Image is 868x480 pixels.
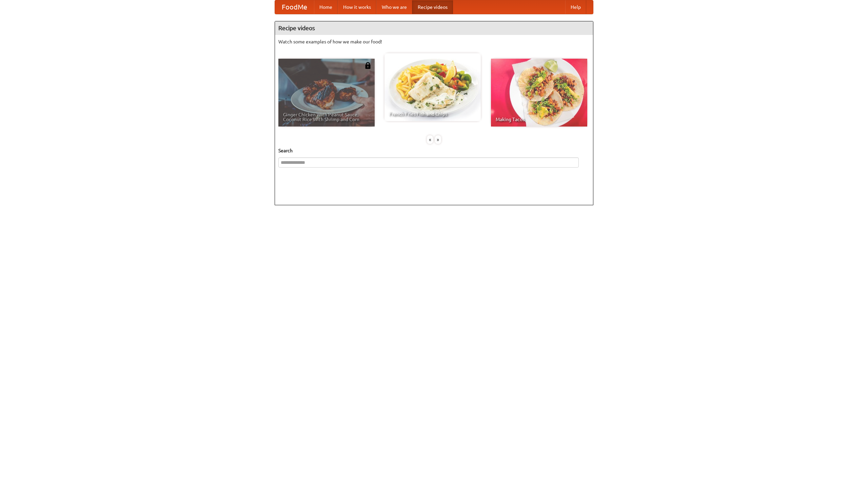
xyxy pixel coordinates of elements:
a: Help [565,0,586,14]
p: Watch some examples of how we make our food! [278,38,590,45]
div: « [427,135,433,144]
span: Making Tacos [496,117,583,122]
a: FoodMe [275,0,314,14]
h5: Search [278,147,590,154]
span: French Fries Fish and Chips [389,112,476,116]
a: French Fries Fish and Chips [384,53,481,121]
a: Home [314,0,338,14]
img: 483408.png [364,62,371,69]
a: Who we are [376,0,412,14]
a: Making Tacos [491,59,587,127]
h4: Recipe videos [275,21,593,35]
div: » [435,135,441,144]
a: How it works [338,0,376,14]
a: Recipe videos [412,0,453,14]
